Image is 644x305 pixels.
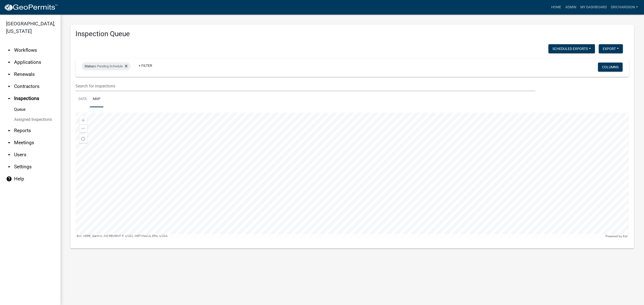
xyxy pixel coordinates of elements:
[549,3,563,12] a: Home
[85,64,94,68] span: Status
[82,62,131,70] div: is Pending Schedule
[135,61,156,70] a: + Filter
[6,152,12,158] i: arrow_drop_down
[6,164,12,170] i: arrow_drop_down
[79,116,87,124] div: Zoom in
[609,3,640,12] a: drichardson
[623,234,628,238] a: Esri
[90,91,103,107] a: Map
[6,83,12,89] i: arrow_drop_down
[604,234,629,238] div: Powered by
[6,71,12,77] i: arrow_drop_down
[75,30,629,38] h3: Inspection Queue
[563,3,578,12] a: Admin
[598,63,623,72] button: Columns
[6,140,12,146] i: arrow_drop_down
[6,128,12,134] i: arrow_drop_down
[548,44,595,53] button: Scheduled Exports
[75,81,535,91] input: Search for inspections
[79,135,87,143] div: Find my location
[578,3,609,12] a: My Dashboard
[75,234,604,238] div: Esri, HERE, Garmin, INCREMENT P, USGS, METI/NASA, EPA, USDA
[6,47,12,53] i: arrow_drop_down
[75,91,90,107] a: Data
[599,44,623,53] button: Export
[79,124,87,132] div: Zoom out
[6,59,12,65] i: arrow_drop_down
[6,95,12,101] i: arrow_drop_up
[6,176,12,182] i: help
